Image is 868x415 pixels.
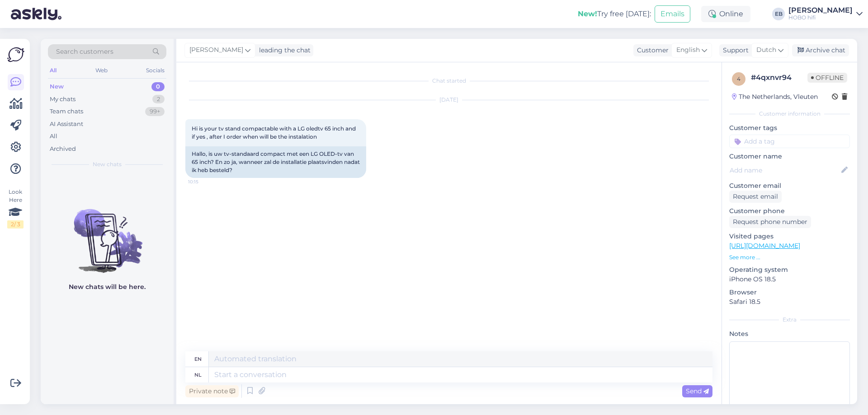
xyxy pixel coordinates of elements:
div: en [194,351,202,367]
div: Private note [185,385,239,397]
p: Customer name [729,152,850,161]
span: Dutch [756,45,776,55]
div: [DATE] [185,96,712,104]
div: leading the chat [255,46,311,55]
p: Browser [729,288,850,297]
span: New chats [93,160,122,168]
p: Notes [729,329,850,339]
div: EB [772,8,785,20]
div: Online [701,6,750,22]
p: See more ... [729,253,850,261]
div: Customer information [729,110,850,118]
div: Socials [144,65,166,76]
b: New! [578,9,597,18]
div: Extra [729,316,850,324]
div: nl [194,367,202,382]
p: New chats will be here. [69,282,146,292]
img: No chats [41,193,174,274]
div: Support [719,46,749,55]
div: Customer [633,46,669,55]
span: English [676,45,700,55]
div: Archive chat [792,44,849,56]
span: 4 [737,75,741,82]
p: Customer email [729,181,850,191]
span: Send [686,387,709,395]
p: iPhone OS 18.5 [729,275,850,284]
div: All [48,65,58,76]
span: 10:15 [188,178,222,185]
p: Safari 18.5 [729,297,850,307]
div: 99+ [145,107,165,116]
p: Customer tags [729,123,850,133]
button: Emails [655,5,690,23]
span: [PERSON_NAME] [189,45,243,55]
input: Add name [730,165,840,175]
a: [PERSON_NAME]HOBO hifi [788,7,863,21]
div: Chat started [185,77,712,85]
div: Hallo, is uw tv-standaard compact met een LG OLED-tv van 65 inch? En zo ja, wanneer zal de instal... [185,146,366,178]
img: Askly Logo [7,46,24,63]
div: 2 [152,95,165,104]
a: [URL][DOMAIN_NAME] [729,242,800,250]
div: Request email [729,191,782,203]
p: Visited pages [729,232,850,241]
div: Team chats [50,107,83,116]
div: # 4qxnvr94 [751,72,807,83]
p: Customer phone [729,206,850,216]
div: All [50,132,57,141]
div: [PERSON_NAME] [788,7,853,14]
div: Request phone number [729,216,811,228]
div: New [50,82,64,91]
div: Try free [DATE]: [578,9,651,19]
div: Web [94,65,109,76]
span: Hi is your tv stand compactable with a LG oledtv 65 inch and if yes , after I order when will be ... [192,125,357,140]
div: AI Assistant [50,120,83,129]
input: Add a tag [729,135,850,148]
p: Operating system [729,265,850,275]
div: My chats [50,95,75,104]
div: 2 / 3 [7,220,24,228]
div: The Netherlands, Vleuten [732,92,818,102]
div: Look Here [7,188,24,228]
div: HOBO hifi [788,14,853,21]
div: Archived [50,145,76,154]
span: Search customers [56,47,113,56]
span: Offline [807,73,847,83]
div: 0 [151,82,165,91]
